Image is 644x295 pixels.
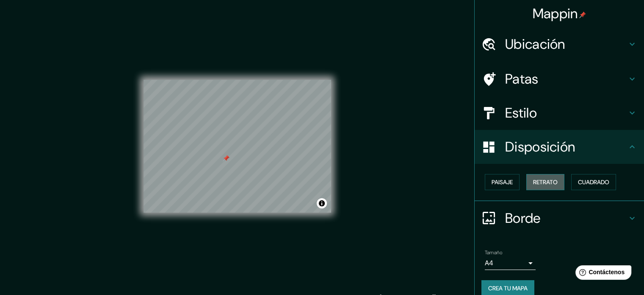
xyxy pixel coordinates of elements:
[475,201,644,235] div: Borde
[569,262,635,286] iframe: Lanzador de widgets de ayuda
[533,178,558,186] font: Retrato
[485,249,502,256] font: Tamaño
[485,256,536,270] div: A4
[488,284,528,292] font: Crea tu mapa
[492,178,513,186] font: Paisaje
[485,174,520,190] button: Paisaje
[533,5,578,22] font: Mappin
[505,35,565,53] font: Ubicación
[475,62,644,96] div: Patas
[475,27,644,61] div: Ubicación
[317,198,327,208] button: Activar o desactivar atribución
[144,80,331,213] canvas: Mapa
[526,174,564,190] button: Retrato
[475,96,644,130] div: Estilo
[579,11,586,18] img: pin-icon.png
[505,138,575,156] font: Disposición
[505,209,541,227] font: Borde
[505,104,537,122] font: Estilo
[505,70,539,88] font: Patas
[485,258,493,267] font: A4
[578,178,609,186] font: Cuadrado
[475,130,644,164] div: Disposición
[571,174,616,190] button: Cuadrado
